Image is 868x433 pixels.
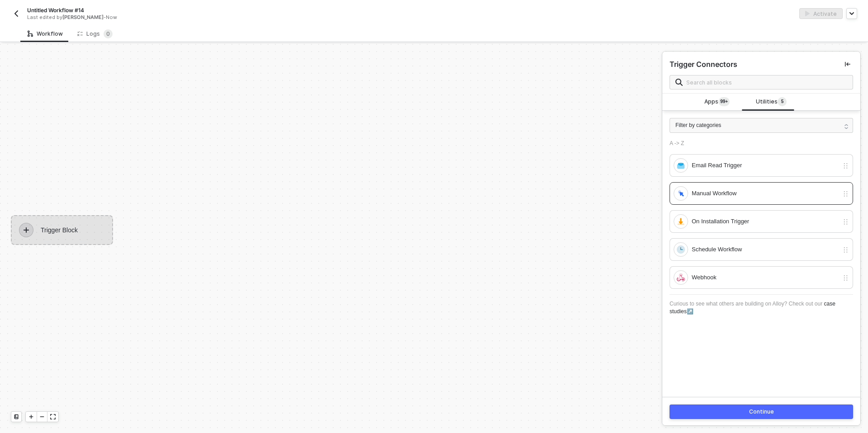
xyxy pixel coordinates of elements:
sup: 5 [778,97,787,106]
div: Trigger Block [11,215,113,245]
a: case studies↗ [670,301,835,315]
div: On Installation Trigger [692,216,839,226]
span: Apps [704,97,730,107]
img: integration-icon [677,273,685,282]
button: activateActivate [799,8,843,19]
div: Email Read Trigger [692,160,839,170]
span: icon-minus [39,414,45,419]
span: [PERSON_NAME] [62,14,104,20]
div: Trigger Connectors [670,60,737,69]
span: Untitled Workflow #14 [27,6,84,14]
img: integration-icon [677,217,685,226]
img: drag [842,274,849,282]
img: drag [842,162,849,169]
span: icon-play [19,223,33,237]
img: integration-icon [677,161,685,169]
span: 5 [781,98,784,105]
button: back [11,8,22,19]
button: Continue [670,405,853,419]
img: search [675,79,683,86]
div: Curious to see what others are building on Alloy? Check out our [670,294,853,321]
span: Utilities [756,97,787,107]
sup: 0 [104,29,113,38]
span: icon-play [28,414,34,419]
div: Manual Workflow [692,188,839,198]
img: integration-icon [677,189,685,198]
div: Workflow [28,30,63,38]
img: back [13,10,20,17]
img: drag [842,190,849,198]
div: Schedule Workflow [692,245,839,254]
img: drag [842,218,849,226]
sup: 104 [718,97,730,106]
div: Logs [77,29,113,38]
img: integration-icon [677,245,685,254]
div: A -> Z [670,140,853,147]
img: drag [842,246,849,254]
div: Last edited by - Now [27,14,413,21]
div: Continue [749,408,774,415]
span: icon-collapse-left [845,61,850,67]
input: Search all blocks [686,77,847,87]
div: Webhook [692,273,839,282]
span: Filter by categories [675,121,721,130]
span: icon-expand [50,414,56,419]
